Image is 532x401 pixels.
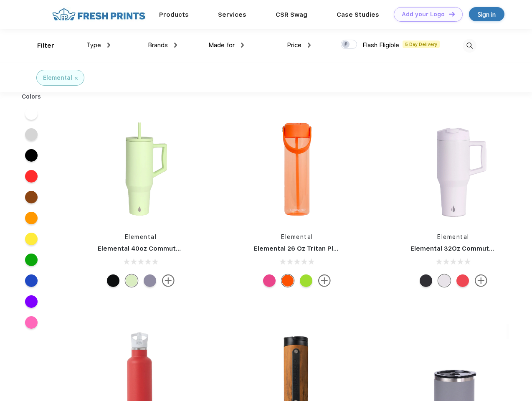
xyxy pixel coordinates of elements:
div: Graphite [144,274,156,287]
span: Type [86,41,101,49]
img: dropdown.png [107,43,110,48]
div: Add your Logo [402,11,445,18]
img: more.svg [318,274,331,287]
img: func=resize&h=266 [241,113,352,224]
div: Key Lime [125,274,138,287]
div: Colors [15,92,48,101]
a: CSR Swag [276,11,307,18]
div: Elemental [43,74,72,82]
img: more.svg [162,274,175,287]
div: Sign in [478,10,496,19]
span: Flash Eligible [362,41,399,49]
a: Elemental 26 Oz Tritan Plastic Water Bottle [254,245,392,252]
span: Made for [208,41,235,49]
div: Orange [281,274,294,287]
span: Brands [148,41,168,49]
div: Black [420,274,432,287]
span: Price [287,41,301,49]
a: Products [159,11,189,18]
img: func=resize&h=266 [398,113,509,224]
a: Elemental 40oz Commuter Tumbler [98,245,211,252]
span: 5 Day Delivery [403,41,440,48]
img: fo%20logo%202.webp [50,7,148,22]
div: Matte White [438,274,451,287]
img: DT [449,12,455,16]
a: Services [218,11,246,18]
div: Filter [37,41,54,51]
img: desktop_search.svg [463,39,476,53]
a: Elemental [437,233,469,240]
div: Red [456,274,469,287]
div: Pink Checkers [263,274,276,287]
div: Black Speckle [107,274,119,287]
a: Elemental [281,233,313,240]
img: func=resize&h=266 [85,113,196,224]
img: dropdown.png [174,43,177,48]
img: more.svg [475,274,487,287]
img: dropdown.png [308,43,311,48]
img: dropdown.png [241,43,244,48]
a: Sign in [469,7,504,21]
div: Key lime [300,274,312,287]
img: filter_cancel.svg [75,77,78,80]
a: Elemental 32Oz Commuter Tumbler [410,245,524,252]
a: Elemental [125,233,157,240]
